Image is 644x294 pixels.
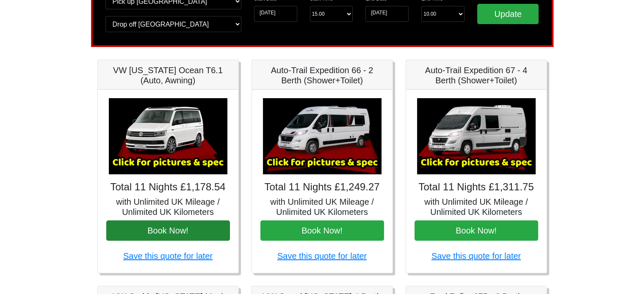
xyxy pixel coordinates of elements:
[106,220,230,241] button: Book Now!
[417,98,536,174] img: Auto-Trail Expedition 67 - 4 Berth (Shower+Toilet)
[106,65,230,85] h5: VW [US_STATE] Ocean T6.1 (Auto, Awning)
[415,197,538,217] h5: with Unlimited UK Mileage / Unlimited UK Kilometers
[123,251,213,261] a: Save this quote for later
[477,4,539,24] input: Update
[106,181,230,193] h4: Total 11 Nights £1,178.54
[431,251,521,261] a: Save this quote for later
[260,197,384,217] h5: with Unlimited UK Mileage / Unlimited UK Kilometers
[106,197,230,217] h5: with Unlimited UK Mileage / Unlimited UK Kilometers
[365,6,409,22] input: Return Date
[415,65,538,85] h5: Auto-Trail Expedition 67 - 4 Berth (Shower+Toilet)
[263,98,381,174] img: Auto-Trail Expedition 66 - 2 Berth (Shower+Toilet)
[109,98,227,174] img: VW California Ocean T6.1 (Auto, Awning)
[277,251,367,261] a: Save this quote for later
[260,220,384,241] button: Book Now!
[260,65,384,85] h5: Auto-Trail Expedition 66 - 2 Berth (Shower+Toilet)
[254,6,297,22] input: Start Date
[415,220,538,241] button: Book Now!
[415,181,538,193] h4: Total 11 Nights £1,311.75
[260,181,384,193] h4: Total 11 Nights £1,249.27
